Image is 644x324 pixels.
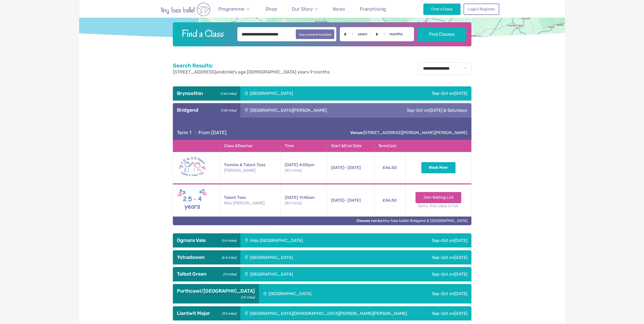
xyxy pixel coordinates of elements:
small: (1.42 miles) [219,90,236,96]
a: News [330,3,348,15]
button: Use current location [296,29,335,39]
a: Classes run by:tiny toes ballet Bridgend & [GEOGRAPHIC_DATA] [357,219,468,223]
small: (7.1 miles) [221,271,236,276]
small: (5.4 miles) [220,237,236,243]
span: Shop [265,6,277,12]
span: [DATE] [285,195,298,200]
img: Talent toes New (May 2025) [177,187,207,213]
span: [DATE] [454,255,467,260]
div: Sep-Oct on [372,103,471,117]
div: [GEOGRAPHIC_DATA][PERSON_NAME] [240,103,372,117]
a: Shop [263,3,280,15]
span: [DATE] [454,91,467,96]
div: Sep-Oct on [371,86,471,101]
h2: Search Results: [173,62,330,69]
span: [STREET_ADDRESS] [173,69,216,74]
span: [DATE] [454,311,467,316]
strong: Venue: [350,130,363,135]
a: Open this area in Google Maps (opens a new window) [80,32,97,39]
span: [DATE] & Saturdays [429,108,467,113]
img: Google [80,32,97,39]
td: £46.50 [374,184,406,217]
td: 4:00pm [280,152,327,184]
a: Venue:[STREET_ADDRESS][PERSON_NAME][PERSON_NAME] [350,130,467,135]
div: [GEOGRAPHIC_DATA] [240,250,371,264]
small: Sorry, this class is full. [410,203,467,209]
span: - [DATE] [331,198,361,203]
a: Join Waiting List [416,192,461,203]
td: 11:45am [280,184,327,217]
label: months [389,32,403,36]
div: [GEOGRAPHIC_DATA][DEMOGRAPHIC_DATA][PERSON_NAME][PERSON_NAME] [240,306,424,320]
strong: Classes run by: [357,219,383,223]
span: Our Story [292,6,313,12]
span: [DATE] [331,198,344,203]
small: (6.4 miles) [220,254,236,260]
a: Login/Register [464,4,499,15]
span: | [193,130,198,136]
small: (7.3 miles) [239,294,255,299]
div: Sep-Oct on [380,233,471,247]
h3: Bridgend [177,107,236,113]
span: [DATE] [331,165,344,170]
h3: Talbot Green [177,271,236,277]
th: Term Cost [374,140,406,152]
button: Find Classes [418,27,466,41]
span: Term 1 [177,130,191,136]
h3: Bryncethin [177,90,236,97]
div: Sep-Oct on [379,284,471,303]
td: Talent Toes [220,184,280,217]
h3: Ystradowen [177,254,236,260]
span: child's age [DEMOGRAPHIC_DATA] years 9 months [224,69,330,74]
div: Sep-Oct on [424,306,471,320]
div: [GEOGRAPHIC_DATA] [259,284,379,303]
th: Class & Teacher [220,140,280,152]
small: (1.55 miles) [219,107,236,112]
span: - [DATE] [331,165,361,170]
span: [DATE] [454,291,467,296]
small: (40 mins) [285,200,323,206]
small: Miss [PERSON_NAME] [224,200,276,206]
span: Franchising [360,6,386,12]
span: [DATE] [454,272,467,277]
span: Programme [218,6,244,12]
small: (9.3 miles) [220,310,236,316]
span: News [333,6,345,12]
td: £46.50 [374,152,406,184]
th: Time [280,140,327,152]
h3: Llantwit Major [177,310,236,316]
img: tiny toes ballet [145,3,226,16]
a: Franchising [358,3,388,15]
small: (40 mins) [285,168,323,173]
span: [DATE] [454,238,467,243]
small: [PERSON_NAME] [224,168,276,173]
div: [GEOGRAPHIC_DATA] [240,86,371,101]
div: Halo [GEOGRAPHIC_DATA] [240,233,380,247]
h2: Find a Class [178,27,234,40]
h3: Porthcawl/[GEOGRAPHIC_DATA] [177,288,255,294]
h3: Ogmore Vale [177,237,236,243]
div: [GEOGRAPHIC_DATA] [240,267,371,281]
label: years [358,32,367,36]
div: Sep-Oct on [371,267,471,281]
p: and [173,69,330,75]
a: Find a Class [423,4,461,15]
span: [DATE] [285,162,298,167]
h4: From [DATE] [177,130,226,136]
div: Sep-Oct on [371,250,471,264]
button: Book Now [421,162,456,173]
td: Twinkle & Talent Toes [220,152,280,184]
a: Programme [216,3,252,15]
th: Start & End Date [327,140,374,152]
a: Our Story [289,3,320,15]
